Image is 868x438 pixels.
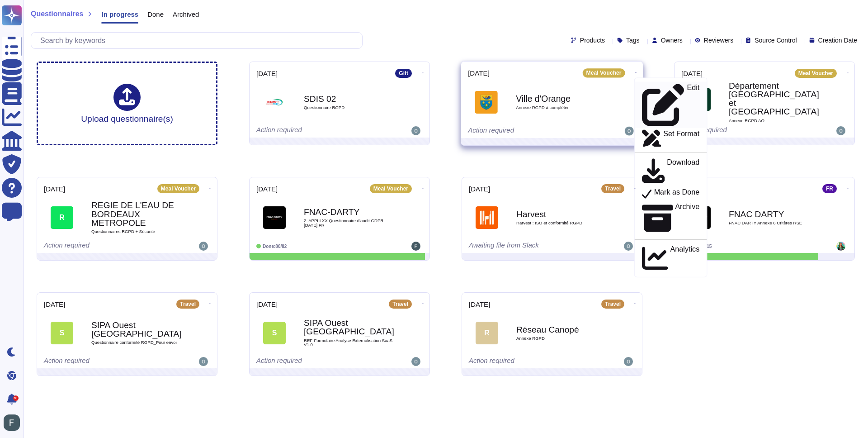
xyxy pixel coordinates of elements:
span: Questionnaires RGPD + Sécurité [91,229,182,234]
p: Archive [675,203,699,233]
b: Département [GEOGRAPHIC_DATA] et [GEOGRAPHIC_DATA] [729,81,819,116]
span: [DATE] [469,301,490,308]
img: Logo [263,91,286,114]
img: user [625,127,634,136]
div: Awaiting file from Slack [469,242,580,251]
div: Action required [44,242,155,251]
img: user [199,357,208,366]
span: Reviewers [704,37,733,43]
div: Action required [469,357,580,366]
span: Source Control [755,37,797,43]
a: Set Format [635,128,707,149]
b: REGIE DE L'EAU DE BORDEAUX METROPOLE [91,201,182,227]
div: Gift [395,69,412,78]
img: user [836,126,845,135]
span: In progress [101,11,138,18]
p: Set Format [663,130,699,147]
div: Meal Voucher [583,68,625,77]
img: Logo [475,90,498,114]
span: Questionnaire RGPD [304,105,394,110]
img: user [4,414,20,431]
span: Questionnaires [31,10,83,18]
span: [DATE] [256,70,278,77]
span: [DATE] [681,70,703,77]
span: Done [147,11,164,18]
b: Harvest [516,210,607,219]
span: REF-Formulaire Analyse Externalisation SaaS-V1.0 [304,338,394,347]
b: Ville d'Orange [516,94,607,103]
a: Analytics [635,243,707,273]
button: user [2,413,26,433]
div: R [51,206,73,229]
span: Archived [173,11,199,18]
span: Tags [626,37,640,43]
div: Meal Voucher [370,184,412,193]
a: Archive [635,201,707,235]
p: Edit [687,84,699,126]
div: Upload questionnaire(s) [81,84,173,123]
img: user [411,126,420,135]
span: Products [580,37,605,43]
span: Questionnaire conformité RGPD_Pour envoi [91,340,182,345]
a: Download [635,157,707,186]
span: Done: 80/82 [263,244,287,249]
b: FNAC-DARTY [304,208,394,216]
b: SDIS 02 [304,95,394,103]
b: FNAC DARTY [729,210,819,219]
img: user [836,242,845,251]
div: Action required [256,126,367,135]
img: user [624,357,633,366]
div: FR [822,184,837,193]
img: Logo [476,206,498,229]
a: Edit [635,82,707,128]
span: Harvest : ISO et conformité RGPD [516,221,607,225]
div: S [263,322,286,344]
a: Mark as Done [635,186,707,201]
span: Annexe RGPD AO [729,119,819,123]
b: SIPA Ouest [GEOGRAPHIC_DATA] [91,321,182,338]
div: Travel [176,300,199,309]
b: Réseau Canopé [516,325,607,334]
span: Creation Date [818,37,857,43]
div: S [51,322,73,344]
div: Action required [44,357,155,366]
div: 9+ [13,395,19,401]
div: R [476,322,498,344]
span: Annexe RGPD [516,336,607,341]
div: Meal Voucher [795,69,837,78]
div: Action required [256,357,367,366]
input: Search by keywords [36,33,362,48]
img: user [411,357,420,366]
span: [DATE] [44,186,65,192]
b: SIPA Ouest [GEOGRAPHIC_DATA] [304,319,394,336]
div: Action required [681,126,792,135]
img: Logo [263,206,286,229]
span: [DATE] [469,186,490,192]
p: Download [667,159,699,185]
div: Travel [601,300,624,309]
span: [DATE] [44,301,65,308]
p: Analytics [670,246,700,271]
div: Action required [468,127,580,136]
span: FNAC DARTY Annexe 6 Critères RSE [729,221,819,225]
div: Meal Voucher [157,184,199,193]
span: 2. APPLI XX Questionnaire d'audit GDPR [DATE] FR [304,219,394,227]
img: user [199,242,208,251]
span: [DATE] [256,301,278,308]
span: Annexe RGPD à compléter [516,105,607,110]
span: [DATE] [256,186,278,192]
img: user [411,242,420,251]
span: [DATE] [468,70,490,76]
div: Travel [389,300,412,309]
img: user [624,242,633,251]
div: Travel [601,184,624,193]
span: Owners [661,37,683,43]
p: Mark as Done [654,188,700,199]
